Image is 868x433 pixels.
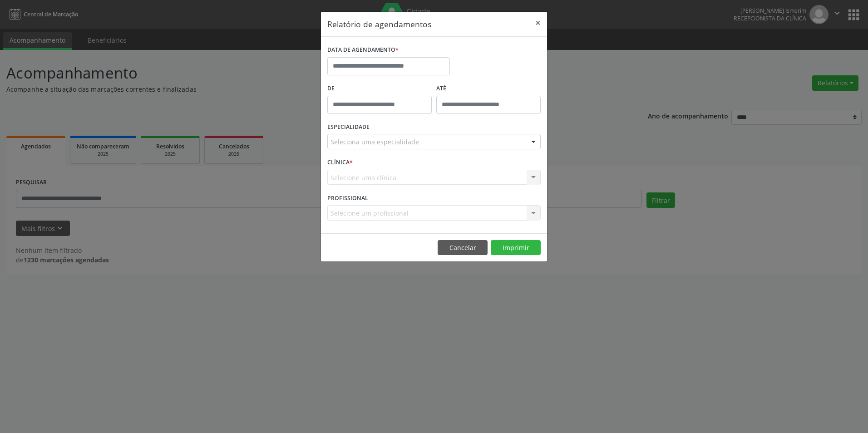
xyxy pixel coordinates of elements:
[529,12,547,34] button: Close
[327,191,368,205] label: PROFISSIONAL
[327,43,399,57] label: DATA DE AGENDAMENTO
[330,137,419,147] span: Seleciona uma especialidade
[327,156,353,170] label: CLÍNICA
[491,240,541,256] button: Imprimir
[327,82,432,96] label: De
[438,240,488,256] button: Cancelar
[327,120,370,134] label: ESPECIALIDADE
[436,82,541,96] label: ATÉ
[327,18,431,30] h5: Relatório de agendamentos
